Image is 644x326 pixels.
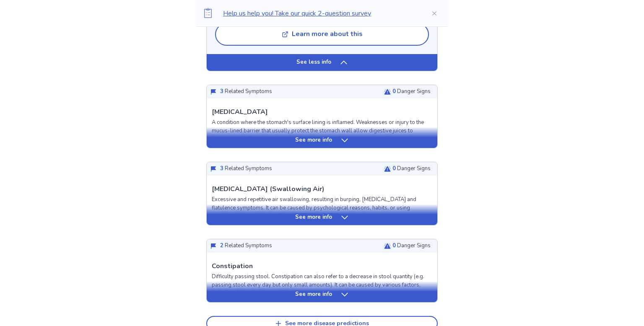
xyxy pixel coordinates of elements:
a: Learn more about this [215,20,429,46]
p: [MEDICAL_DATA] [212,107,268,117]
p: See more info [295,136,332,145]
span: 0 [392,165,396,172]
p: Danger Signs [392,242,431,250]
p: Excessive and repetitive air swallowing, resulting in burping, [MEDICAL_DATA] and flatulence symp... [212,196,432,220]
p: See more info [295,290,332,299]
p: Constipation [212,261,253,271]
span: 0 [392,88,396,95]
p: Related Symptoms [220,165,272,173]
p: Related Symptoms [220,242,272,250]
span: 3 [220,165,223,172]
span: 2 [220,242,223,249]
p: Danger Signs [392,88,431,96]
p: Difficulty passing stool. Constipation can also refer to a decrease in stool quantity (e.g. passi... [212,273,432,298]
p: See less info [296,58,331,67]
p: Help us help you! Take our quick 2-question survey [223,8,418,18]
button: Learn more about this [215,23,429,46]
p: See more info [295,213,332,222]
span: 0 [392,242,396,249]
p: Danger Signs [392,165,431,173]
p: Related Symptoms [220,88,272,96]
p: A condition where the stomach's surface lining is inflamed. Weaknesses or injury to the mucus-lin... [212,119,432,160]
span: 3 [220,88,223,95]
p: [MEDICAL_DATA] (Swallowing Air) [212,184,325,194]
